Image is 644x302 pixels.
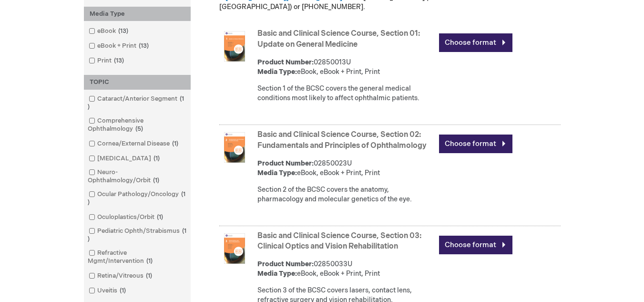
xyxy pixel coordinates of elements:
[257,58,314,66] strong: Product Number:
[257,159,434,178] div: 02850023U eBook, eBook + Print, Print
[117,287,128,294] span: 1
[88,95,184,111] span: 1
[151,155,162,162] span: 1
[84,75,191,90] div: TOPIC
[136,42,151,50] span: 13
[257,84,434,103] div: Section 1 of the BCSC covers the general medical conditions most likely to affect ophthalmic pati...
[219,31,250,62] img: Basic and Clinical Science Course, Section 01: Update on General Medicine
[257,260,434,279] div: 02850033U eBook, eBook + Print, Print
[86,27,132,36] a: eBook13
[88,227,186,243] span: 1
[116,27,131,35] span: 13
[86,213,167,222] a: Oculoplastics/Orbit1
[439,236,512,254] a: Choose format
[257,29,420,49] a: Basic and Clinical Science Course, Section 01: Update on General Medicine
[84,7,191,21] div: Media Type
[154,213,165,221] span: 1
[88,190,185,206] span: 1
[170,140,181,147] span: 1
[86,168,188,185] a: Neuro-Ophthalmology/Orbit1
[86,116,188,134] a: Comprehensive Ophthalmology5
[86,42,153,51] a: eBook + Print13
[219,233,250,264] img: Basic and Clinical Science Course, Section 03: Clinical Optics and Vision Rehabilitation
[257,231,421,251] a: Basic and Clinical Science Course, Section 03: Clinical Optics and Vision Rehabilitation
[86,227,188,244] a: Pediatric Ophth/Strabismus1
[86,154,164,163] a: [MEDICAL_DATA]1
[257,270,297,278] strong: Media Type:
[257,260,314,268] strong: Product Number:
[86,249,188,266] a: Refractive Mgmt/Intervention1
[439,33,512,52] a: Choose format
[86,286,130,295] a: Uveitis1
[86,271,156,281] a: Retina/Vitreous1
[112,57,126,64] span: 13
[86,94,188,112] a: Cataract/Anterior Segment1
[257,185,434,204] div: Section 2 of the BCSC covers the anatomy, pharmacology and molecular genetics of the eye.
[257,169,297,177] strong: Media Type:
[257,130,427,150] a: Basic and Clinical Science Course, Section 02: Fundamentals and Principles of Ophthalmology
[86,139,182,148] a: Cornea/External Disease1
[133,125,145,133] span: 5
[151,177,162,184] span: 1
[257,159,314,167] strong: Product Number:
[86,190,188,207] a: Ocular Pathology/Oncology1
[257,68,297,76] strong: Media Type:
[439,135,512,153] a: Choose format
[143,272,154,280] span: 1
[86,56,128,65] a: Print13
[257,58,434,77] div: 02850013U eBook, eBook + Print, Print
[219,132,250,163] img: Basic and Clinical Science Course, Section 02: Fundamentals and Principles of Ophthalmology
[144,257,155,265] span: 1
